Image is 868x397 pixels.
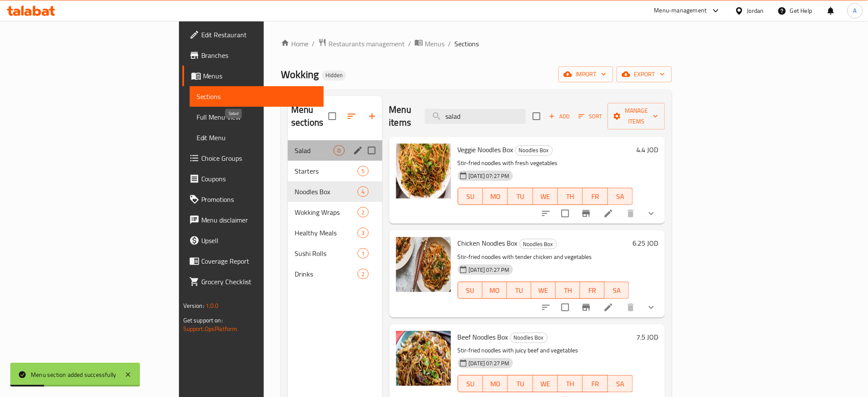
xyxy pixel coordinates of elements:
[358,270,368,278] span: 2
[182,271,324,292] a: Grocery Checklist
[358,250,368,258] span: 1
[611,378,629,390] span: SA
[201,277,317,287] span: Grocery Checklist
[483,375,508,392] button: MO
[605,282,629,299] button: SA
[458,375,483,392] button: SU
[358,166,368,176] div: items
[358,186,368,197] div: items
[483,188,508,205] button: MO
[190,127,324,148] a: Edit Menu
[561,190,579,203] span: TH
[620,297,641,318] button: delete
[182,24,324,45] a: Edit Restaurant
[396,331,451,386] img: Beef Noodles Box
[641,203,662,224] button: show more
[341,106,362,126] span: Sort sections
[533,188,558,205] button: WE
[611,190,629,203] span: SA
[183,315,223,326] span: Get support on:
[632,237,658,249] h6: 6.25 JOD
[462,190,480,203] span: SU
[511,378,529,390] span: TU
[288,223,382,243] div: Healthy Meals3
[206,300,219,311] span: 1.0.0
[288,140,382,161] div: Salad0edit
[458,237,518,250] span: Chicken Noodles Box
[853,6,857,15] span: A
[556,298,574,316] span: Select to update
[288,161,382,181] div: Starters5
[458,143,513,156] span: Veggie Noodles Box
[558,66,613,82] button: import
[358,167,368,175] span: 5
[183,323,238,334] a: Support.OpsPlatform
[584,284,601,297] span: FR
[201,50,317,60] span: Branches
[454,39,479,49] span: Sections
[322,70,346,81] div: Hidden
[519,239,557,249] div: Noodles Box
[533,375,558,392] button: WE
[747,6,764,15] div: Jordan
[462,284,479,297] span: SU
[182,210,324,230] a: Menu disclaimer
[603,302,614,313] a: Edit menu item
[389,103,415,129] h2: Menu items
[486,284,504,297] span: MO
[565,69,606,80] span: import
[465,266,513,274] span: [DATE] 07:27 PM
[558,188,583,205] button: TH
[561,378,579,390] span: TH
[558,375,583,392] button: TH
[515,145,553,156] div: Noodles Box
[197,91,317,102] span: Sections
[531,282,556,299] button: WE
[203,71,317,81] span: Menus
[458,252,629,262] p: Stir-fried noodles with tender chicken and vegetables
[288,137,382,288] nav: Menu sections
[620,203,641,224] button: delete
[511,190,529,203] span: TU
[586,378,604,390] span: FR
[201,256,317,266] span: Coverage Report
[281,38,672,49] nav: breadcrumb
[182,230,324,251] a: Upsell
[182,148,324,168] a: Choice Groups
[556,205,574,223] span: Select to update
[623,69,665,80] span: export
[295,248,358,259] div: Sushi Rolls
[183,300,204,311] span: Version:
[536,203,556,224] button: sort-choices
[358,228,368,238] div: items
[617,66,672,82] button: export
[295,269,358,279] span: Drinks
[516,145,552,155] span: Noodles Box
[520,239,557,249] span: Noodles Box
[537,190,555,203] span: WE
[576,297,597,318] button: Branch-specific-item
[546,110,573,123] button: Add
[641,297,662,318] button: show more
[608,375,633,392] button: SA
[608,188,633,205] button: SA
[486,190,504,203] span: MO
[182,168,324,189] a: Coupons
[458,158,633,168] p: Stir-fried noodles with fresh vegetables
[573,110,608,123] span: Sort items
[508,375,533,392] button: TU
[546,110,573,123] span: Add item
[483,282,507,299] button: MO
[415,38,444,49] a: Menus
[358,208,368,217] span: 2
[608,284,626,297] span: SA
[510,284,528,297] span: TU
[458,282,483,299] button: SU
[583,375,608,392] button: FR
[190,86,324,107] a: Sections
[182,189,324,210] a: Promotions
[358,269,368,279] div: items
[201,153,317,163] span: Choice Groups
[334,147,344,155] span: 0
